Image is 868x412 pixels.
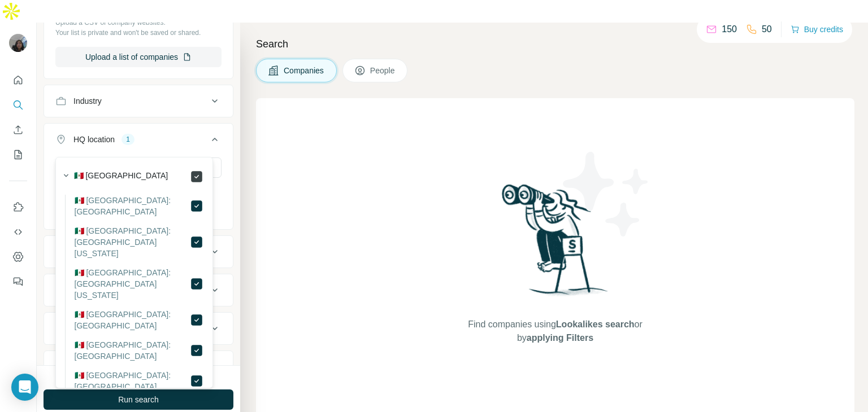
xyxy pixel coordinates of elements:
[118,394,159,405] span: Run search
[44,87,233,115] button: Industry
[9,247,27,267] button: Dashboard
[556,319,635,329] span: Lookalikes search
[9,271,27,292] button: Feedback
[9,34,27,52] img: Avatar
[75,339,190,362] label: 🇲🇽 [GEOGRAPHIC_DATA]: [GEOGRAPHIC_DATA]
[9,120,27,140] button: Enrich CSV
[55,28,222,38] p: Your list is private and won't be saved or shared.
[75,225,190,259] label: 🇲🇽 [GEOGRAPHIC_DATA]: [GEOGRAPHIC_DATA][US_STATE]
[74,170,168,183] label: 🇲🇽 [GEOGRAPHIC_DATA]
[55,47,222,67] button: Upload a list of companies
[9,70,27,90] button: Quick start
[75,370,190,392] label: 🇲🇽 [GEOGRAPHIC_DATA]: [GEOGRAPHIC_DATA]
[75,267,190,301] label: 🇲🇽 [GEOGRAPHIC_DATA]: [GEOGRAPHIC_DATA][US_STATE]
[73,134,115,145] div: HQ location
[284,65,325,76] span: Companies
[791,21,843,37] button: Buy credits
[75,309,190,331] label: 🇲🇽 [GEOGRAPHIC_DATA]: [GEOGRAPHIC_DATA]
[762,23,772,36] p: 50
[44,315,233,342] button: Technologies
[44,238,233,265] button: Annual revenue ($)
[9,222,27,242] button: Use Surfe API
[11,374,38,401] div: Open Intercom Messenger
[44,353,233,380] button: Keywords
[55,17,222,28] p: Upload a CSV of company websites.
[44,126,233,157] button: HQ location1
[256,36,854,52] h4: Search
[9,95,27,115] button: Search
[9,144,27,165] button: My lists
[73,95,102,107] div: Industry
[722,23,737,36] p: 150
[44,389,233,410] button: Run search
[121,134,134,144] div: 1
[465,318,645,345] span: Find companies using or by
[555,143,657,245] img: Surfe Illustration - Stars
[44,277,233,304] button: Employees (size)
[75,195,190,217] label: 🇲🇽 [GEOGRAPHIC_DATA]: [GEOGRAPHIC_DATA]
[527,333,593,343] span: applying Filters
[497,181,614,307] img: Surfe Illustration - Woman searching with binoculars
[9,197,27,217] button: Use Surfe on LinkedIn
[370,65,396,76] span: People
